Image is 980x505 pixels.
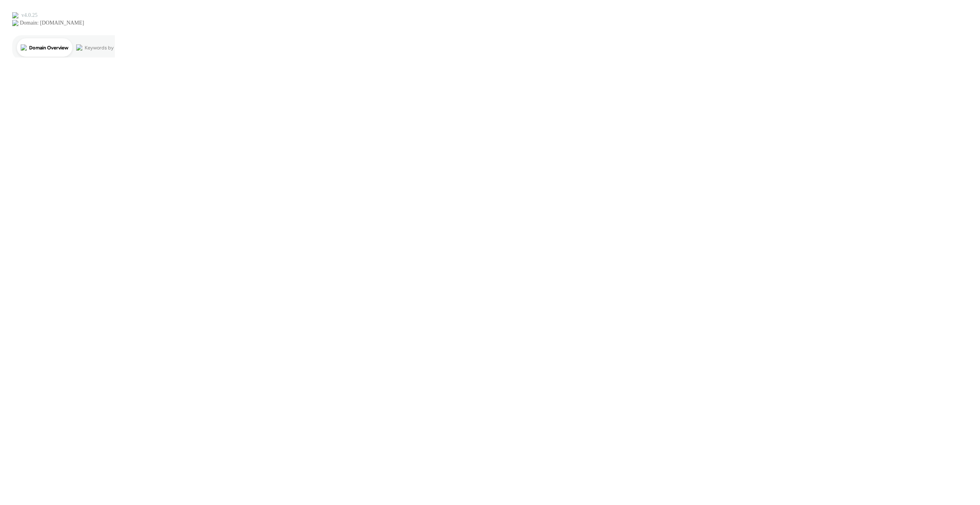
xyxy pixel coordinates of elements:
img: website_grey.svg [12,20,18,26]
div: Domain Overview [29,45,69,50]
img: tab_keywords_by_traffic_grey.svg [76,44,82,51]
img: tab_domain_overview_orange.svg [21,44,27,51]
div: Domain: [DOMAIN_NAME] [20,20,84,26]
img: logo_orange.svg [12,12,18,18]
div: v 4.0.25 [21,12,38,18]
div: Keywords by Traffic [85,45,129,50]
